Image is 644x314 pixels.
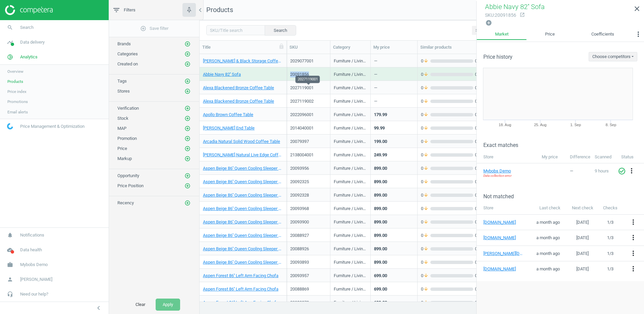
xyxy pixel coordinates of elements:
[117,41,131,46] span: Brands
[140,25,146,32] i: add_circle_outline
[473,246,484,252] span: 0
[536,220,560,225] span: a month ago
[473,98,484,104] span: 0
[499,123,511,127] tspan: 18. Aug
[206,6,233,14] span: Products
[374,139,387,145] div: 199.00
[483,173,512,178] span: Data collection error
[473,112,484,118] span: 0
[184,78,191,84] i: add_circle_outline
[483,168,517,174] a: Mybobs Demo
[483,235,524,241] a: [DOMAIN_NAME]
[333,44,368,50] div: Category
[423,98,429,104] i: arrow_downward
[290,219,327,225] div: 20093900
[374,246,387,252] div: 899.00
[473,206,484,212] span: 0
[296,75,320,83] div: 2027119001
[421,192,430,198] span: 0
[20,232,44,238] span: Notifications
[184,78,191,85] button: add_circle_outline
[117,146,127,151] span: Price
[374,165,387,171] div: 899.00
[421,206,430,212] span: 0
[184,115,191,121] i: add_circle_outline
[184,135,191,142] button: add_circle_outline
[423,152,429,158] i: arrow_downward
[374,58,377,66] div: —
[290,58,327,64] div: 2029077001
[184,146,191,152] i: add_circle_outline
[184,145,191,152] button: add_circle_outline
[576,220,589,225] span: [DATE]
[7,69,23,74] span: Overview
[20,39,45,45] span: Data delivery
[184,156,191,162] i: add_circle_outline
[4,21,16,34] i: search
[184,61,191,67] i: add_circle_outline
[576,251,589,256] span: [DATE]
[421,85,430,91] span: 0
[206,25,265,35] input: SKU/Title search
[334,139,367,147] div: Furniture / Living Room / Coffee Tables
[567,202,598,214] th: Next check
[334,300,367,308] div: Furniture / Living Room / Sofas & Couches
[7,123,13,129] img: wGWNvw8QSZomAAAAABJRU5ErkJggg==
[290,273,327,279] div: 20093957
[4,36,16,49] i: timeline
[423,246,429,252] i: arrow_downward
[117,183,144,188] span: Price Position
[128,299,152,311] button: Clear
[633,29,644,42] button: more_vert
[536,266,560,271] span: a month ago
[423,273,429,279] i: arrow_downward
[618,151,644,163] th: Status
[290,286,327,292] div: 20088869
[265,25,296,35] button: Search
[536,251,560,256] span: a month ago
[618,167,626,175] i: check_circle_outline
[7,99,28,104] span: Promotions
[629,233,637,242] button: more_vert
[423,259,429,265] i: arrow_downward
[203,71,241,77] a: Abbie Navy 82'' Sofa
[421,152,430,158] span: 0
[576,235,589,240] span: [DATE]
[423,125,429,131] i: arrow_downward
[423,165,429,171] i: arrow_downward
[423,192,429,198] i: arrow_downward
[420,44,485,50] div: Similar products
[203,165,283,171] a: Aspen Beige 86'' Queen Cooling Sleeper Sofa
[334,112,367,120] div: Furniture / Living Room / Coffee Tables
[203,152,283,158] a: [PERSON_NAME] Natural Live Edge Coffee Table
[290,112,327,118] div: 2022096001
[589,52,637,61] button: Choose competitors
[421,125,430,131] span: 0
[334,232,367,241] div: Furniture / Living Room / Sofas & Couches
[374,125,385,131] div: 99.99
[473,259,484,265] span: 0
[477,29,527,40] a: Market
[633,5,641,13] i: close
[374,206,387,212] div: 899.00
[423,219,429,225] i: arrow_downward
[4,244,16,256] i: cloud_done
[421,286,430,292] span: 0
[534,123,546,127] tspan: 25. Aug
[423,300,429,306] i: arrow_downward
[4,51,16,63] i: pie_chart_outlined
[421,246,430,252] span: 0
[203,206,283,212] a: Aspen Beige 86'' Queen Cooling Sleeper Sofa
[570,123,581,127] tspan: 1. Sep
[483,142,644,148] h3: Exact matches
[4,229,16,242] i: notifications
[473,232,484,239] span: 0
[629,265,637,273] i: more_vert
[184,51,191,57] button: add_circle_outline
[485,12,494,18] span: sku
[423,286,429,292] i: arrow_downward
[634,30,642,38] i: more_vert
[473,300,484,306] span: 0
[203,259,283,265] a: Aspen Beige 86'' Queen Cooling Sleeper Sofa
[483,266,524,272] a: [DOMAIN_NAME]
